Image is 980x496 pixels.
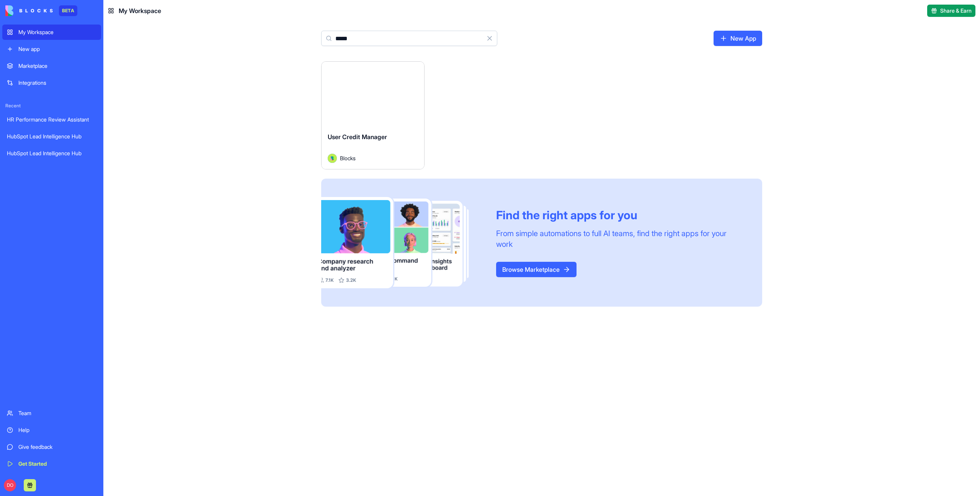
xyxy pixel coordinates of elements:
a: HubSpot Lead Intelligence Hub [2,146,101,161]
span: DO [4,479,16,491]
span: Recent [2,103,101,109]
a: BETA [5,5,77,16]
a: Team [2,406,101,421]
a: Browse Marketplace [496,262,577,277]
img: Avatar [328,154,337,163]
a: Help [2,422,101,438]
span: My Workspace [119,6,161,15]
div: Marketplace [18,62,96,70]
a: New App [714,31,762,46]
span: Share & Earn [940,7,972,15]
span: Blocks [340,154,356,162]
a: HubSpot Lead Intelligence Hub [2,129,101,144]
div: My Workspace [18,28,96,36]
button: Clear [482,31,497,46]
div: HubSpot Lead Intelligence Hub [7,133,96,140]
a: Marketplace [2,58,101,74]
div: Find the right apps for you [496,208,744,222]
div: New app [18,45,96,53]
a: Give feedback [2,439,101,455]
div: Integrations [18,79,96,87]
div: HubSpot Lead Intelligence Hub [7,149,96,157]
img: logo [5,5,53,16]
div: Help [18,426,96,434]
a: My Workspace [2,25,101,40]
div: Get Started [18,460,96,468]
div: Team [18,409,96,417]
img: Frame_181_egmpey.png [321,197,484,289]
a: Get Started [2,456,101,471]
a: HR Performance Review Assistant [2,112,101,127]
div: From simple automations to full AI teams, find the right apps for your work [496,228,744,250]
div: BETA [59,5,77,16]
span: User Credit Manager [328,133,387,141]
a: Integrations [2,75,101,90]
div: HR Performance Review Assistant [7,116,96,123]
a: User Credit ManagerAvatarBlocks [321,61,425,169]
a: New app [2,41,101,57]
button: Share & Earn [927,5,975,17]
div: Give feedback [18,443,96,451]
